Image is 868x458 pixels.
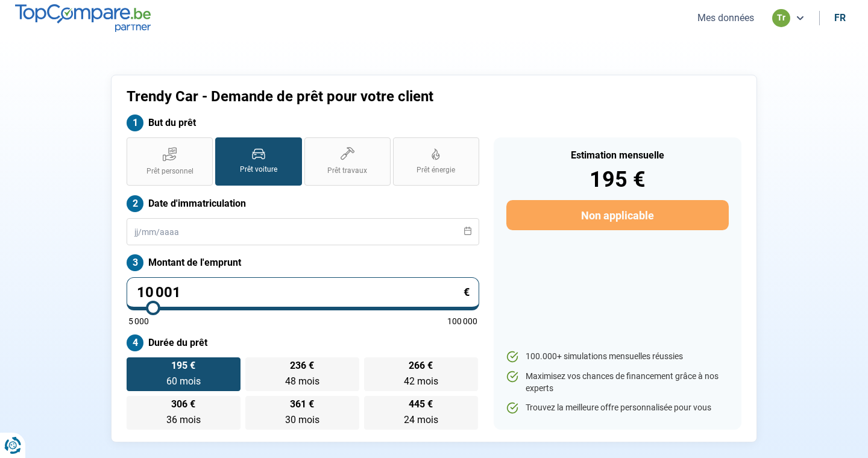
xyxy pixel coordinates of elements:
span: Prêt voiture [240,165,277,175]
span: 30 mois [285,414,319,425]
span: 445 € [409,400,433,409]
span: 306 € [171,400,195,409]
label: But du prêt [127,114,479,131]
span: 60 mois [166,375,201,387]
input: jj/mm/aaaa [127,218,479,245]
span: Prêt énergie [417,165,455,175]
div: Estimation mensuelle [506,151,729,160]
div: 195 € [506,169,729,190]
span: 100 000 [447,317,477,325]
li: 100.000+ simulations mensuelles réussies [506,351,729,363]
span: 42 mois [404,375,438,387]
span: Prêt personnel [146,166,193,177]
button: Mes données [694,11,758,24]
li: Maximisez vos chances de financement grâce à nos experts [506,371,729,394]
div: tr [772,9,790,27]
h1: Trendy Car - Demande de prêt pour votre client [127,88,584,105]
span: Prêt travaux [327,166,367,176]
div: fr [834,12,846,24]
span: € [464,287,470,298]
span: 36 mois [166,414,201,425]
span: 5 000 [128,317,149,325]
label: Date d'immatriculation [127,195,479,212]
span: 266 € [409,361,433,371]
span: 361 € [290,400,314,409]
img: TopCompare.be [15,4,151,31]
span: 48 mois [285,375,319,387]
span: 24 mois [404,414,438,425]
label: Montant de l'emprunt [127,254,479,271]
span: 195 € [171,361,195,371]
li: Trouvez la meilleure offre personnalisée pour vous [506,402,729,414]
button: Non applicable [506,200,729,230]
label: Durée du prêt [127,334,479,351]
span: 236 € [290,361,314,371]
